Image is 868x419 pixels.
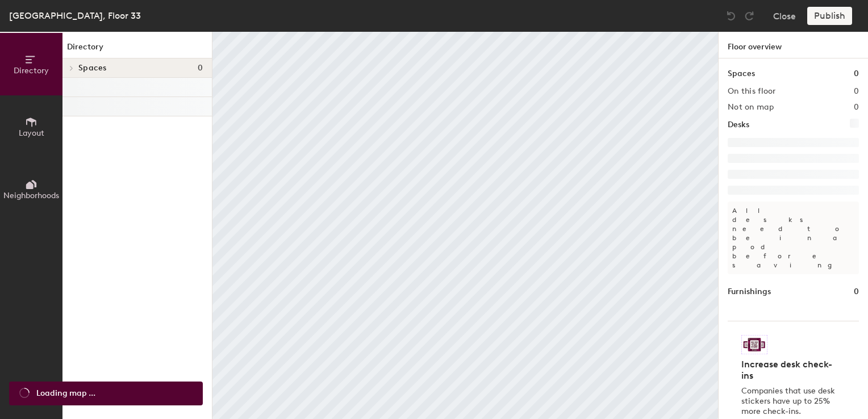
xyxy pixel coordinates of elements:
[198,64,203,73] span: 0
[725,10,737,22] img: Undo
[36,387,95,400] span: Loading map ...
[14,66,49,76] span: Directory
[854,103,859,112] h2: 0
[741,386,838,417] p: Companies that use desk stickers have up to 25% more check-ins.
[78,64,107,73] span: Spaces
[744,10,755,22] img: Redo
[741,335,767,354] img: Sticker logo
[854,68,859,80] h1: 0
[728,286,771,298] h1: Furnishings
[9,9,141,23] div: [GEOGRAPHIC_DATA], Floor 33
[3,191,59,200] span: Neighborhoods
[728,87,776,96] h2: On this floor
[728,103,774,112] h2: Not on map
[728,202,859,274] p: All desks need to be in a pod before saving
[212,32,718,419] canvas: Map
[19,128,44,138] span: Layout
[728,68,755,80] h1: Spaces
[741,359,838,382] h4: Increase desk check-ins
[62,41,212,58] h1: Directory
[773,7,796,25] button: Close
[719,32,868,58] h1: Floor overview
[728,119,749,131] h1: Desks
[854,87,859,96] h2: 0
[854,286,859,298] h1: 0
